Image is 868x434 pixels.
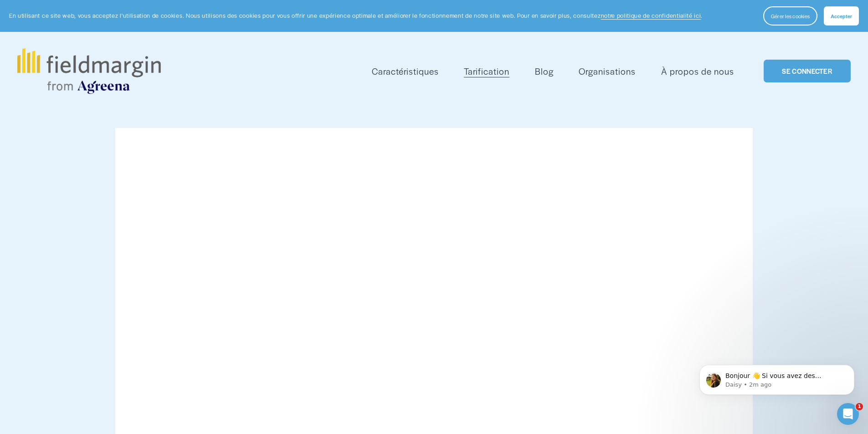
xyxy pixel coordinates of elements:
button: Accepter [824,6,859,26]
a: Tarification [464,64,509,79]
font: Caractéristiques [372,65,439,77]
font: À propos de nous [661,65,734,77]
a: liste déroulante des dossiers [372,64,439,79]
a: SE CONNECTER [764,60,851,83]
font: Gérer les cookies [771,12,810,20]
iframe: Chat en direct par interphone [837,403,859,425]
font: Accepter [831,12,852,20]
font: Tarification [464,65,509,77]
a: Blog [535,64,554,79]
font: Organisations [579,65,636,77]
a: À propos de nous [661,64,734,79]
iframe: Message de notifications d'interphone [686,346,868,409]
button: Gérer les cookies [763,6,817,26]
img: fieldmargin.com [17,48,160,94]
font: 1 [858,403,861,409]
a: Organisations [579,64,636,79]
font: Blog [535,65,554,77]
a: notre politique de confidentialité ici [601,11,701,20]
font: En utilisant ce site web, vous acceptez l'utilisation de cookies. Nous utilisons des cookies pour... [9,11,601,20]
font: . [701,11,703,20]
font: SE CONNECTER [782,66,832,76]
